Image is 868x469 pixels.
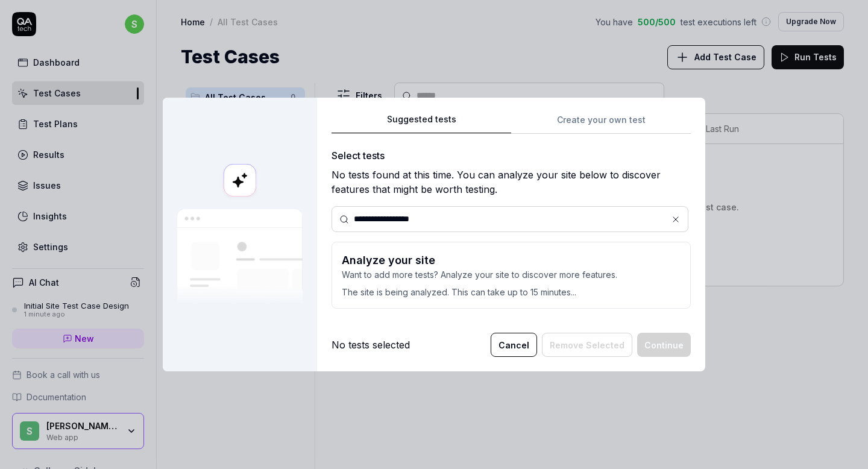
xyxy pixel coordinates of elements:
div: Select tests [332,148,691,163]
button: Suggested tests [332,112,511,134]
div: No tests found at this time. You can analyze your site below to discover features that might be w... [332,168,691,197]
button: Cancel [491,333,537,357]
img: Our AI scans your site and suggests things to test [177,209,303,305]
h3: Analyze your site [342,252,681,268]
p: The site is being analyzed. This can take up to 15 minutes... [342,281,681,298]
button: Continue [637,333,691,357]
p: Want to add more tests? Analyze your site to discover more features. [342,268,681,281]
button: Remove Selected [542,333,632,357]
button: Create your own test [511,112,691,134]
div: No tests selected [332,338,410,352]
